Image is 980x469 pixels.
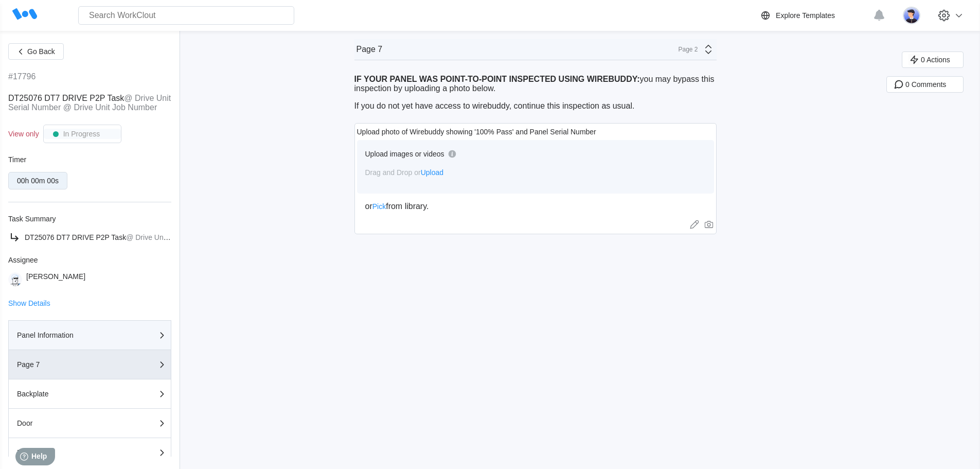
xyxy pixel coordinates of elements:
[8,43,64,60] button: Go Back
[17,420,120,427] div: Door
[8,438,171,467] button: Enclosure
[8,272,22,286] img: clout-01.png
[921,56,950,63] span: 0 Actions
[26,272,85,286] div: [PERSON_NAME]
[17,332,120,339] div: Panel Information
[8,300,50,307] button: Show Details
[126,233,215,241] mark: @ Drive Unit Serial Number
[8,130,39,138] div: View only
[17,177,59,185] div: 00h 00m 00s
[8,215,171,223] div: Task Summary
[672,46,698,53] div: Page 2
[17,361,120,368] div: Page 7
[25,233,126,241] span: DT25076 DT7 DRIVE P2P Task
[354,75,717,93] p: you may bypass this inspection by uploading a photo below.
[8,155,171,164] div: Timer
[354,101,717,111] p: If you do not yet have access to wirebuddy, continue this inspection as usual.
[8,350,171,379] button: Page 7
[27,48,55,55] span: Go Back
[354,75,640,83] strong: IF YOUR PANEL WAS POINT-TO-POINT INSPECTED USING WIREBUDDY:
[903,7,920,24] img: user-5.png
[8,231,171,244] a: DT25076 DT7 DRIVE P2P Task@ Drive Unit Serial Number
[365,202,706,211] div: or from library.
[8,72,35,81] div: #17796
[902,51,964,68] button: 0 Actions
[421,168,443,177] span: Upload
[8,320,171,350] button: Panel Information
[886,76,964,93] button: 0 Comments
[776,11,835,20] div: Explore Templates
[8,256,171,264] div: Assignee
[78,6,294,25] input: Search WorkClout
[365,168,444,177] span: Drag and Drop or
[372,202,386,211] span: Pick
[8,94,171,112] mark: @ Drive Unit Serial Number
[17,390,120,397] div: Backplate
[8,94,124,102] span: DT25076 DT7 DRIVE P2P Task
[357,45,383,54] div: Page 7
[357,128,596,136] div: Upload photo of Wirebuddy showing '100% Pass' and Panel Serial Number
[905,81,946,88] span: 0 Comments
[63,103,157,112] mark: @ Drive Unit Job Number
[8,379,171,409] button: Backplate
[759,9,868,22] a: Explore Templates
[365,150,444,158] div: Upload images or videos
[8,409,171,438] button: Door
